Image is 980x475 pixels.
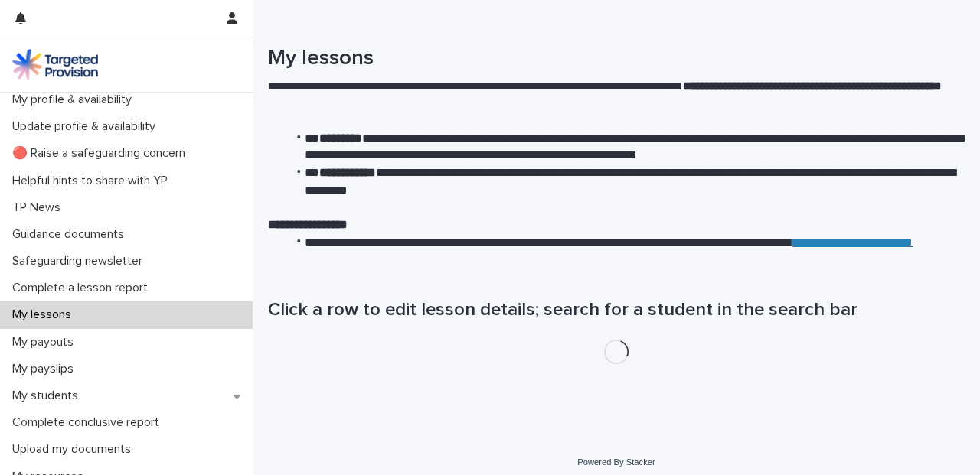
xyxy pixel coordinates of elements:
a: Powered By Stacker [577,457,655,467]
p: Upload my documents [6,442,143,457]
p: 🔴 Raise a safeguarding concern [6,146,198,161]
p: My payslips [6,362,86,376]
h1: My lessons [268,46,965,72]
p: Complete conclusive report [6,415,171,430]
p: My students [6,389,90,403]
p: Helpful hints to share with YP [6,174,180,188]
p: My lessons [6,307,83,322]
img: M5nRWzHhSzIhMunXDL62 [12,49,98,80]
p: My payouts [6,335,86,350]
p: Complete a lesson report [6,281,160,295]
p: Guidance documents [6,227,136,242]
p: TP News [6,200,73,215]
p: My profile & availability [6,93,144,107]
p: Update profile & availability [6,119,168,134]
h1: Click a row to edit lesson details; search for a student in the search bar [268,299,965,321]
p: Safeguarding newsletter [6,254,155,268]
